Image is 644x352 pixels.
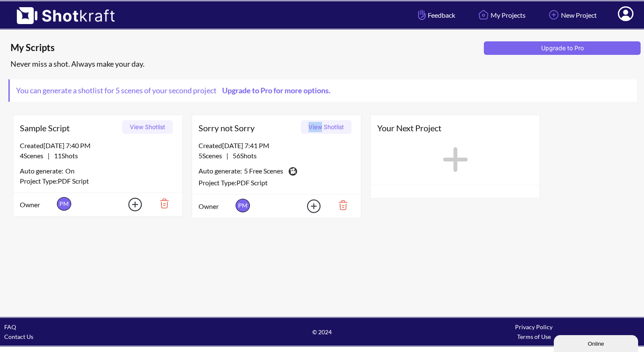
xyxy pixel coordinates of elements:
[115,195,145,214] img: Add Icon
[236,199,250,212] span: PM
[20,152,48,160] span: 4 Scenes
[325,198,354,212] img: Trash Icon
[199,178,354,188] div: Project Type: PDF Script
[294,197,323,216] img: Add Icon
[554,333,640,352] iframe: chat widget
[217,86,335,95] a: Upgrade to Pro for more options.
[547,8,561,22] img: Add Icon
[10,79,341,102] span: You can generate a shotlist for
[216,327,428,337] span: © 2024
[147,196,176,211] img: Trash Icon
[199,201,233,211] span: Owner
[114,86,217,95] span: 5 scenes of your second project
[65,166,75,176] span: On
[484,41,641,55] button: Upgrade to Pro
[4,333,33,340] a: Contact Us
[20,141,176,151] div: Created [DATE] 7:40 PM
[199,152,226,160] span: 5 Scenes
[20,151,78,161] span: |
[122,120,173,134] button: View Shotlist
[301,120,352,134] button: View Shotlist
[20,176,176,186] div: Project Type: PDF Script
[11,41,481,54] span: My Scripts
[8,57,640,71] div: Never miss a shot. Always make your day.
[199,122,298,134] span: Sorry not Sorry
[20,166,65,176] span: Auto generate:
[416,8,428,22] img: Hand Icon
[20,122,119,134] span: Sample Script
[416,10,455,20] span: Feedback
[428,322,640,332] div: Privacy Policy
[199,141,354,151] div: Created [DATE] 7:41 PM
[476,8,491,22] img: Home Icon
[228,152,257,160] span: 56 Shots
[428,332,640,341] div: Terms of Use
[540,4,603,26] a: New Project
[4,323,16,330] a: FAQ
[20,200,55,210] span: Owner
[287,165,298,178] img: Camera Icon
[199,151,257,161] span: |
[199,166,244,178] span: Auto generate:
[377,122,533,134] span: Your Next Project
[470,4,532,26] a: My Projects
[57,197,71,211] span: PM
[50,152,78,160] span: 11 Shots
[244,166,283,178] span: 5 Free Scenes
